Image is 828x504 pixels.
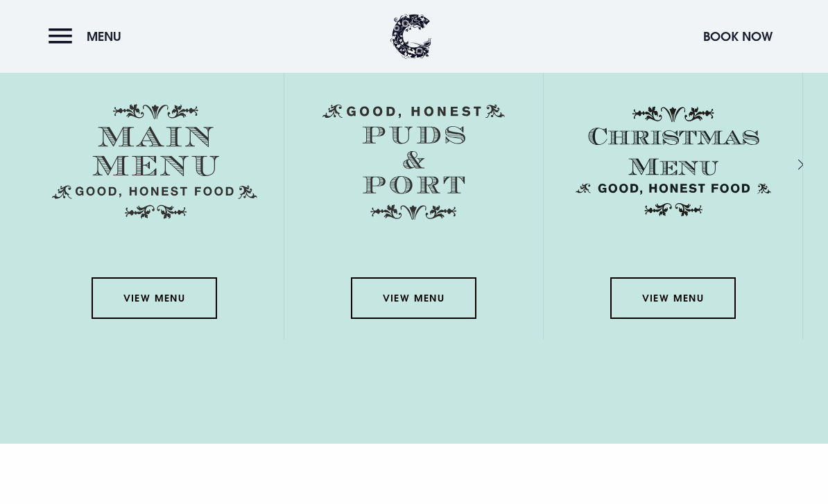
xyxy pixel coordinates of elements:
[390,14,432,59] img: Clandeboye Lodge
[87,28,121,44] span: Menu
[610,277,735,319] a: View Menu
[49,21,128,51] button: Menu
[696,21,779,51] button: Book Now
[571,104,776,219] img: Christmas Menu SVG
[52,104,257,219] img: Menu main menu
[92,277,216,319] a: View Menu
[779,155,793,175] div: Next slide
[322,104,505,220] img: Menu puds and port
[351,277,476,319] a: View Menu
